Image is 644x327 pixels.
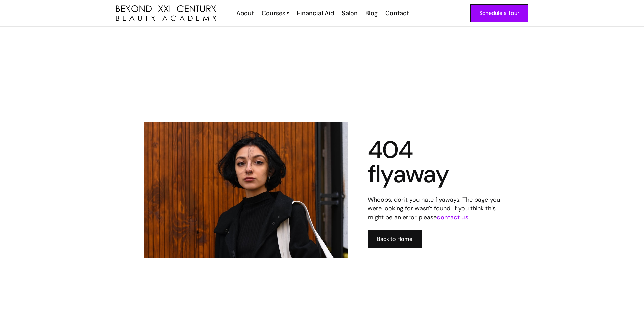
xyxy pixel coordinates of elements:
[365,9,378,18] div: Blog
[116,5,216,21] a: home
[297,9,334,18] div: Financial Aid
[337,9,361,18] a: Salon
[368,195,500,222] div: Whoops, don't you hate flyaways. The page you were looking for wasn't found. If you think this mi...
[381,9,412,18] a: Contact
[470,4,528,22] a: Schedule a Tour
[144,122,368,258] img: hair flyaway model
[342,9,358,18] div: Salon
[232,9,257,18] a: About
[262,9,289,18] a: Courses
[361,9,381,18] a: Blog
[385,9,409,18] div: Contact
[262,9,285,18] div: Courses
[236,9,254,18] div: About
[437,213,470,221] a: contact us.
[479,9,519,18] div: Schedule a Tour
[368,230,422,248] a: Back to Home
[368,138,449,186] h2: 404 flyaway
[116,5,216,21] img: beyond 21st century beauty academy logo
[292,9,337,18] a: Financial Aid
